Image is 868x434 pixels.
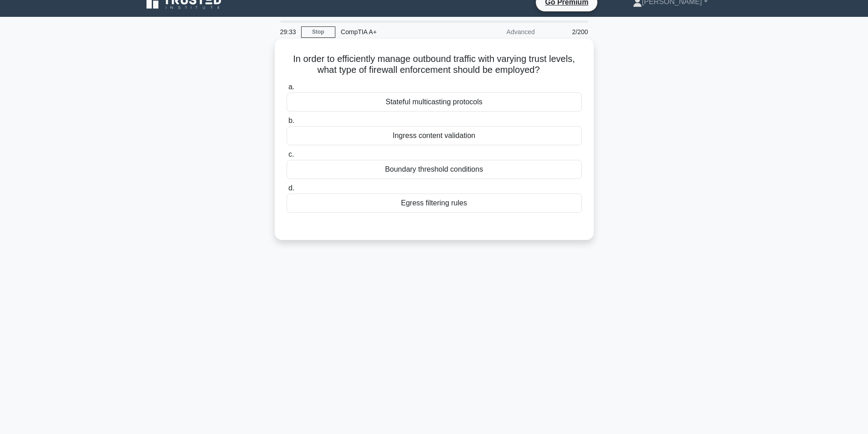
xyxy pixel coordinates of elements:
[287,92,582,112] div: Stateful multicasting protocols
[288,150,294,158] span: c.
[287,160,582,179] div: Boundary threshold conditions
[286,53,583,76] h5: In order to efficiently manage outbound traffic with varying trust levels, what type of firewall ...
[461,23,540,41] div: Advanced
[540,23,594,41] div: 2/200
[288,117,294,124] span: b.
[288,83,294,91] span: a.
[301,26,335,38] a: Stop
[335,23,461,41] div: CompTIA A+
[287,126,582,145] div: Ingress content validation
[275,23,301,41] div: 29:33
[287,194,582,213] div: Egress filtering rules
[288,184,294,192] span: d.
